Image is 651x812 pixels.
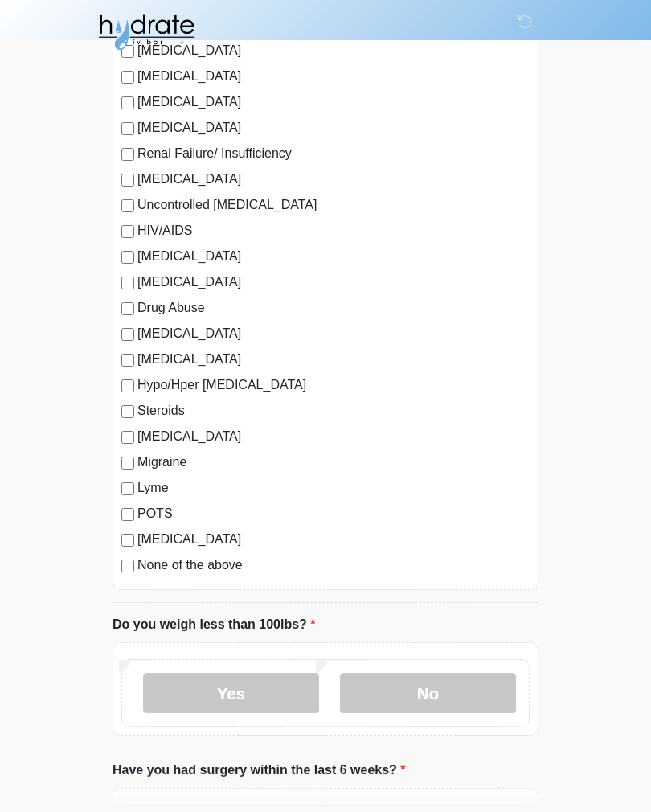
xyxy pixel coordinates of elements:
label: [MEDICAL_DATA] [137,118,530,137]
label: [MEDICAL_DATA] [137,324,530,343]
input: Drug Abuse [121,302,134,315]
input: Migraine [121,457,134,470]
label: [MEDICAL_DATA] [137,92,530,112]
input: Steroids [121,405,134,418]
label: No [340,673,516,713]
input: [MEDICAL_DATA] [121,96,134,109]
input: [MEDICAL_DATA] [121,71,134,84]
label: Lyme [137,478,530,498]
input: Uncontrolled [MEDICAL_DATA] [121,199,134,212]
label: Yes [143,673,319,713]
label: Do you weigh less than 100lbs? [113,615,316,634]
input: HIV/AIDS [121,225,134,238]
label: POTS [137,504,530,523]
input: [MEDICAL_DATA] [121,328,134,341]
label: Renal Failure/ Insufficiency [137,144,530,163]
input: Hypo/Hper [MEDICAL_DATA] [121,379,134,392]
label: Uncontrolled [MEDICAL_DATA] [137,195,530,215]
input: [MEDICAL_DATA] [121,431,134,444]
label: [MEDICAL_DATA] [137,67,530,86]
input: [MEDICAL_DATA] [121,122,134,135]
label: [MEDICAL_DATA] [137,530,530,549]
label: [MEDICAL_DATA] [137,247,530,266]
label: [MEDICAL_DATA] [137,350,530,369]
input: [MEDICAL_DATA] [121,534,134,547]
label: Have you had surgery within the last 6 weeks? [113,761,406,780]
input: [MEDICAL_DATA] [121,174,134,187]
input: None of the above [121,560,134,572]
input: [MEDICAL_DATA] [121,251,134,264]
label: [MEDICAL_DATA] [137,170,530,189]
label: [MEDICAL_DATA] [137,273,530,292]
label: Migraine [137,453,530,472]
input: [MEDICAL_DATA] [121,354,134,367]
label: Hypo/Hper [MEDICAL_DATA] [137,375,530,395]
label: HIV/AIDS [137,221,530,240]
img: Hydrate IV Bar - Fort Collins Logo [96,12,196,52]
input: POTS [121,508,134,521]
label: Drug Abuse [137,298,530,318]
label: None of the above [137,556,530,575]
input: Renal Failure/ Insufficiency [121,148,134,161]
label: Steroids [137,401,530,420]
input: Lyme [121,482,134,495]
input: [MEDICAL_DATA] [121,277,134,289]
label: [MEDICAL_DATA] [137,427,530,446]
